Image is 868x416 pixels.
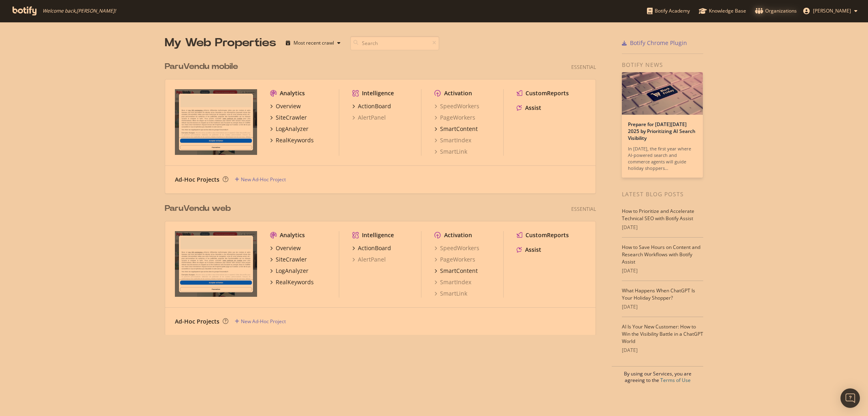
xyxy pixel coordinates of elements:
[622,190,703,199] div: Latest Blog Posts
[517,89,569,97] a: CustomReports
[294,41,334,45] div: Most recent crawl
[175,317,219,326] div: Ad-Hoc Projects
[630,39,687,47] div: Botify Chrome Plugin
[280,231,305,239] div: Analytics
[797,4,864,17] button: [PERSON_NAME]
[235,318,286,325] a: New Ad-Hoc Project
[352,114,386,122] a: AlertPanel
[270,136,314,144] a: RealKeywords
[434,136,471,144] a: SmartIndex
[434,278,471,286] a: SmartIndex
[362,89,394,97] div: Intelligence
[276,136,314,144] div: RealKeywords
[434,244,479,252] a: SpeedWorkers
[628,121,696,142] a: Prepare for [DATE][DATE] 2025 by Prioritizing AI Search Visibility
[525,104,541,112] div: Assist
[840,388,860,408] div: Open Intercom Messenger
[444,231,472,239] div: Activation
[276,278,314,286] div: RealKeywords
[434,255,475,264] a: PageWorkers
[622,323,703,345] a: AI Is Your New Customer: How to Win the Visibility Battle in a ChatGPT World
[612,366,703,384] div: By using our Services, you are agreeing to the
[241,176,286,183] div: New Ad-Hoc Project
[276,244,301,252] div: Overview
[276,267,308,275] div: LogAnalyzer
[165,51,602,335] div: grid
[270,278,314,286] a: RealKeywords
[270,114,307,122] a: SiteCrawler
[352,255,386,264] a: AlertPanel
[628,146,697,172] div: In [DATE], the first year where AI-powered search and commerce agents will guide holiday shoppers…
[525,246,541,254] div: Assist
[434,289,467,298] a: SmartLink
[813,7,851,14] span: Sabrina Colmant
[622,244,700,265] a: How to Save Hours on Content and Research Workflows with Botify Assist
[434,114,475,122] div: PageWorkers
[755,7,797,15] div: Organizations
[358,102,391,110] div: ActionBoard
[283,36,344,49] button: Most recent crawl
[270,255,307,264] a: SiteCrawler
[358,244,391,252] div: ActionBoard
[434,148,467,156] a: SmartLink
[270,267,308,275] a: LogAnalyzer
[235,176,286,183] a: New Ad-Hoc Project
[276,255,307,264] div: SiteCrawler
[276,125,308,133] div: LogAnalyzer
[571,64,596,71] div: Essential
[440,125,478,133] div: SmartContent
[434,267,478,275] a: SmartContent
[241,318,286,325] div: New Ad-Hoc Project
[352,244,391,252] a: ActionBoard
[280,89,305,97] div: Analytics
[647,7,690,15] div: Botify Academy
[660,377,691,384] a: Terms of Use
[276,102,301,110] div: Overview
[517,104,541,112] a: Assist
[270,125,308,133] a: LogAnalyzer
[571,206,596,212] div: Essential
[165,61,238,73] div: ParuVendu mobile
[622,60,703,69] div: Botify news
[434,125,478,133] a: SmartContent
[622,347,703,354] div: [DATE]
[175,89,257,155] img: www.paruvendu.fr
[270,102,301,110] a: Overview
[517,246,541,254] a: Assist
[622,303,703,311] div: [DATE]
[699,7,746,15] div: Knowledge Base
[165,203,234,214] a: ParuVendu web
[270,244,301,252] a: Overview
[622,72,703,115] img: Prepare for Black Friday 2025 by Prioritizing AI Search Visibility
[350,36,439,50] input: Search
[434,102,479,110] a: SpeedWorkers
[622,287,695,301] a: What Happens When ChatGPT Is Your Holiday Shopper?
[440,267,478,275] div: SmartContent
[444,89,472,97] div: Activation
[175,231,257,297] img: www.paruvendu.fr
[525,231,569,239] div: CustomReports
[165,35,276,51] div: My Web Properties
[622,267,703,274] div: [DATE]
[352,102,391,110] a: ActionBoard
[276,114,307,122] div: SiteCrawler
[622,224,703,231] div: [DATE]
[165,61,241,73] a: ParuVendu mobile
[622,39,687,47] a: Botify Chrome Plugin
[517,231,569,239] a: CustomReports
[165,203,231,214] div: ParuVendu web
[175,176,219,184] div: Ad-Hoc Projects
[525,89,569,97] div: CustomReports
[362,231,394,239] div: Intelligence
[43,8,116,14] span: Welcome back, [PERSON_NAME] !
[622,208,694,222] a: How to Prioritize and Accelerate Technical SEO with Botify Assist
